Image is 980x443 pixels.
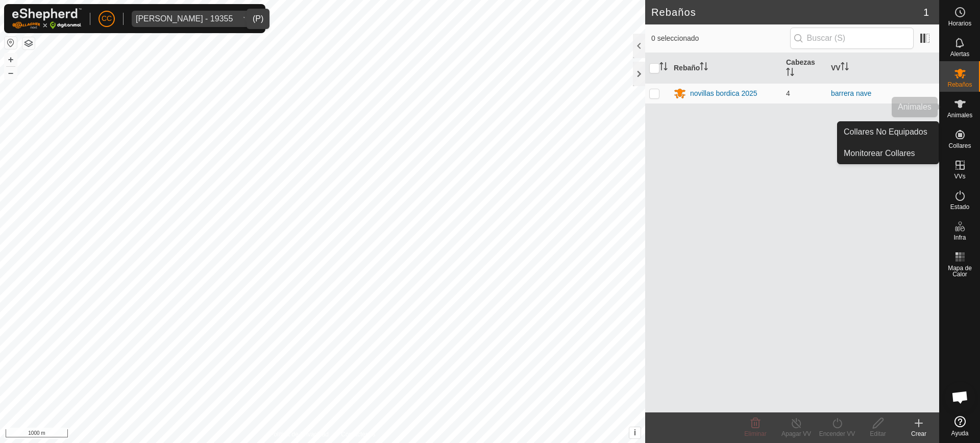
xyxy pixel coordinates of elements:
[947,82,972,88] span: Rebaños
[132,11,237,27] span: Ruben Gascon - 19355
[776,429,817,438] div: Apagar VV
[945,382,975,412] div: Chat abierto
[651,33,790,44] span: 0 seleccionado
[831,89,871,97] a: barrera nave
[22,37,35,49] button: Capas del Mapa
[629,427,641,438] button: i
[838,143,939,164] a: Monitorear Collares
[948,143,971,149] span: Collares
[136,15,233,23] div: [PERSON_NAME] - 19355
[102,13,112,24] span: CC
[700,64,708,72] p-sorticon: Activar para ordenar
[923,5,929,20] span: 1
[341,430,375,439] a: Contáctenos
[951,430,969,436] span: Ayuda
[5,37,17,49] button: Restablecer Mapa
[5,54,17,66] button: +
[659,64,668,72] p-sorticon: Activar para ordenar
[950,51,969,57] span: Alertas
[744,430,766,437] span: Eliminar
[940,412,980,440] a: Ayuda
[950,204,969,210] span: Estado
[817,429,857,438] div: Encender VV
[634,428,636,437] span: i
[844,147,915,160] span: Monitorear Collares
[270,430,329,439] a: Política de Privacidad
[5,67,17,79] button: –
[651,6,923,18] h2: Rebaños
[841,64,849,72] p-sorticon: Activar para ordenar
[942,265,977,277] span: Mapa de Calor
[954,173,965,179] span: VVs
[670,53,782,84] th: Rebaño
[844,126,927,138] span: Collares No Equipados
[898,429,939,438] div: Crear
[786,69,794,77] p-sorticon: Activar para ordenar
[237,11,257,27] div: dropdown trigger
[947,112,972,118] span: Animales
[953,234,966,241] span: Infra
[786,89,790,97] span: 4
[782,53,827,84] th: Cabezas
[790,28,914,49] input: Buscar (S)
[690,88,757,99] div: novillas bordica 2025
[857,429,898,438] div: Editar
[827,53,939,84] th: VV
[838,122,939,142] a: Collares No Equipados
[12,8,82,29] img: Logo Gallagher
[948,20,971,27] span: Horarios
